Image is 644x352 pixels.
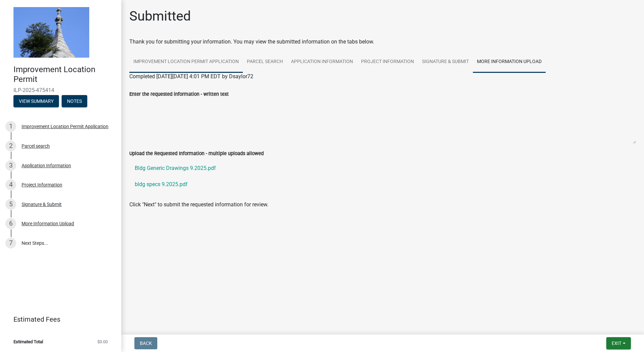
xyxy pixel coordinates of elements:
a: Estimated Fees [5,313,110,326]
button: Exit [606,337,631,349]
a: Improvement Location Permit Application [129,51,243,73]
wm-modal-confirm: Summary [13,99,59,104]
div: 4 [5,179,16,190]
div: Application Information [22,163,71,168]
div: Improvement Location Permit Application [22,124,108,129]
a: Application Information [287,51,357,73]
span: Back [140,341,152,346]
div: 3 [5,160,16,171]
label: Upload the Requested Information - multiple uploads allowed [129,151,264,156]
div: More Information Upload [22,221,74,226]
div: 6 [5,218,16,229]
p: Click "Next" to submit the requested information for review. [129,201,636,209]
wm-modal-confirm: Notes [62,99,87,104]
div: Signature & Submit [22,202,62,207]
a: More Information Upload [473,51,546,73]
div: 2 [5,141,16,151]
div: 5 [5,199,16,210]
span: Completed [DATE][DATE] 4:01 PM EDT by Dsaylor72 [129,73,253,80]
div: 1 [5,121,16,132]
div: Thank you for submitting your information. You may view the submitted information on the tabs below. [129,38,636,46]
span: $0.00 [97,340,108,344]
a: bldg specs 9.2025.pdf [129,176,636,193]
a: Bldg Generic Drawings 9.2025.pdf [129,160,636,176]
a: Project Information [357,51,418,73]
div: Project Information [22,182,62,187]
span: ILP-2025-475414 [13,87,108,93]
button: View Summary [13,95,59,107]
div: 7 [5,238,16,248]
button: Notes [62,95,87,107]
img: Decatur County, Indiana [13,7,89,58]
h1: Submitted [129,8,191,24]
button: Back [134,337,157,349]
span: Estimated Total [13,340,43,344]
h4: Improvement Location Permit [13,65,116,84]
span: Exit [612,341,621,346]
a: Parcel search [243,51,287,73]
a: Signature & Submit [418,51,473,73]
div: Parcel search [22,144,50,148]
label: Enter the requested information - written text [129,92,229,97]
